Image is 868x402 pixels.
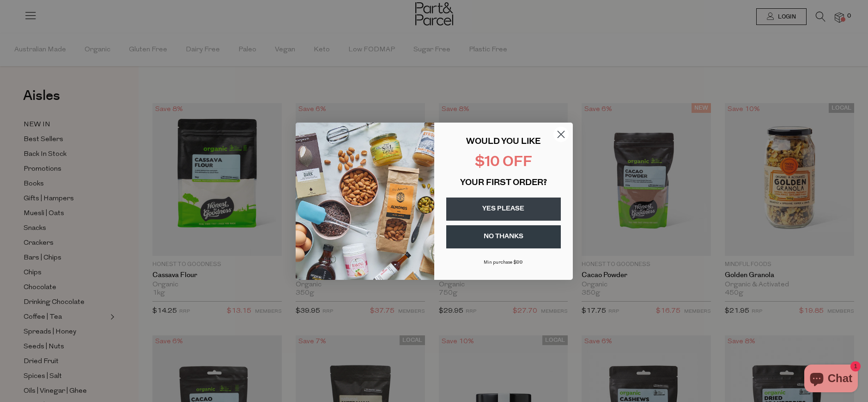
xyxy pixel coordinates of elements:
span: $10 OFF [475,155,532,170]
span: WOULD YOU LIKE [466,138,540,146]
button: Close dialog [553,126,569,142]
button: YES PLEASE [446,198,561,221]
inbox-online-store-chat: Shopify online store chat [801,365,861,395]
button: NO THANKS [446,225,561,248]
span: Min purchase $99 [484,260,523,265]
img: 43fba0fb-7538-40bc-babb-ffb1a4d097bc.jpeg [296,123,434,280]
span: YOUR FIRST ORDER? [460,179,547,187]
